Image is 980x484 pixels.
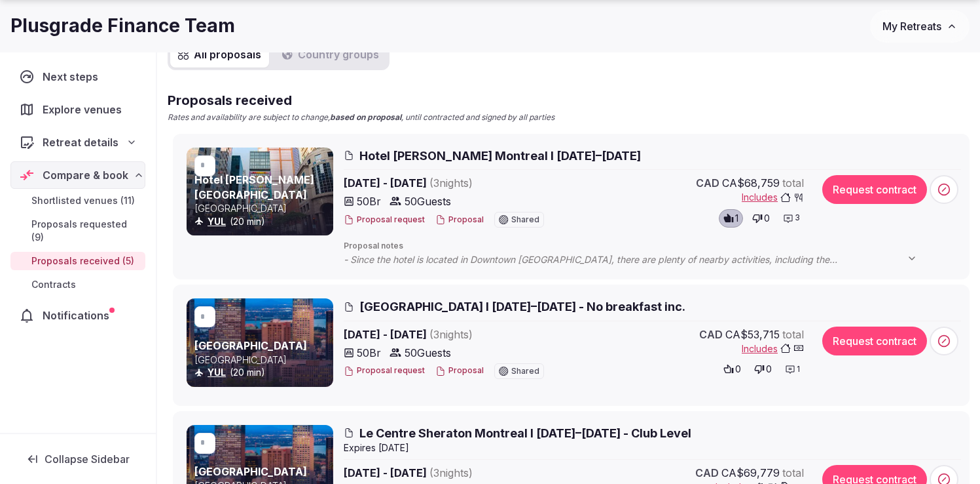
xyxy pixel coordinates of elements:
[194,366,331,379] div: (20 min)
[435,214,484,226] button: Proposal
[194,215,331,228] div: (20 min)
[10,302,145,329] a: Notifications
[750,360,776,378] button: 0
[766,363,772,376] span: 0
[735,212,738,225] span: 1
[781,360,804,378] button: 1
[779,209,804,228] button: 3
[344,175,574,191] span: [DATE] - [DATE]
[31,194,135,207] span: Shortlisted venues (11)
[782,175,804,191] span: total
[742,191,804,204] button: Includes
[194,202,331,215] p: [GEOGRAPHIC_DATA]
[194,339,307,352] a: [GEOGRAPHIC_DATA]
[721,465,780,481] span: CA$69,779
[822,175,927,204] button: Request contract
[511,367,539,375] span: Shared
[344,441,961,454] div: Expire s [DATE]
[10,63,145,91] a: Next steps
[822,327,927,355] button: Request contract
[882,20,941,33] span: My Retreats
[330,112,401,122] strong: based on proposal
[45,453,130,466] span: Collapse Sidebar
[696,175,719,191] span: CAD
[168,112,554,123] p: Rates and availability are subject to change, , until contracted and signed by all parties
[359,298,685,315] span: [GEOGRAPHIC_DATA] I [DATE]–[DATE] - No breakfast inc.
[782,465,804,481] span: total
[695,465,719,481] span: CAD
[359,148,641,164] span: Hotel [PERSON_NAME] Montreal I [DATE]–[DATE]
[43,134,118,150] span: Retreat details
[43,102,127,117] span: Explore venues
[429,466,473,479] span: ( 3 night s )
[344,465,574,481] span: [DATE] - [DATE]
[344,365,425,376] button: Proposal request
[43,69,103,85] span: Next steps
[782,327,804,342] span: total
[344,253,930,266] span: - Since the hotel is located in Downtown [GEOGRAPHIC_DATA], there are plenty of nearby activities...
[194,465,307,478] a: [GEOGRAPHIC_DATA]
[722,175,780,191] span: CA$68,759
[797,364,800,375] span: 1
[435,365,484,376] button: Proposal
[359,425,691,441] span: Le Centre Sheraton Montreal I [DATE]–[DATE] - Club Level
[43,167,128,183] span: Compare & book
[31,254,134,268] span: Proposals received (5)
[10,96,145,123] a: Explore venues
[194,173,314,201] a: Hotel [PERSON_NAME][GEOGRAPHIC_DATA]
[795,212,800,224] span: 3
[31,218,140,244] span: Proposals requested (9)
[725,327,780,342] span: CA$53,715
[405,345,451,361] span: 50 Guests
[344,241,961,252] span: Proposal notes
[429,328,473,341] span: ( 3 night s )
[870,10,970,43] button: My Retreats
[168,91,554,110] h2: Proposals received
[748,209,774,228] button: 0
[10,215,145,247] a: Proposals requested (9)
[43,308,115,323] span: Notifications
[719,209,743,228] button: 1
[208,216,226,227] a: YUL
[764,212,770,225] span: 0
[357,345,381,361] span: 50 Br
[274,41,387,68] button: Country groups
[719,360,745,378] button: 0
[699,327,723,342] span: CAD
[10,13,235,39] h1: Plusgrade Finance Team
[735,363,741,376] span: 0
[170,41,269,68] button: All proposals
[208,367,226,378] a: YUL
[344,214,425,226] button: Proposal request
[10,192,145,210] a: Shortlisted venues (11)
[10,445,145,474] button: Collapse Sidebar
[10,252,145,270] a: Proposals received (5)
[357,193,381,209] span: 50 Br
[429,176,473,190] span: ( 3 night s )
[194,353,331,367] p: [GEOGRAPHIC_DATA]
[344,327,574,342] span: [DATE] - [DATE]
[511,216,539,224] span: Shared
[31,278,76,291] span: Contracts
[10,275,145,294] a: Contracts
[405,193,451,209] span: 50 Guests
[742,342,804,355] button: Includes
